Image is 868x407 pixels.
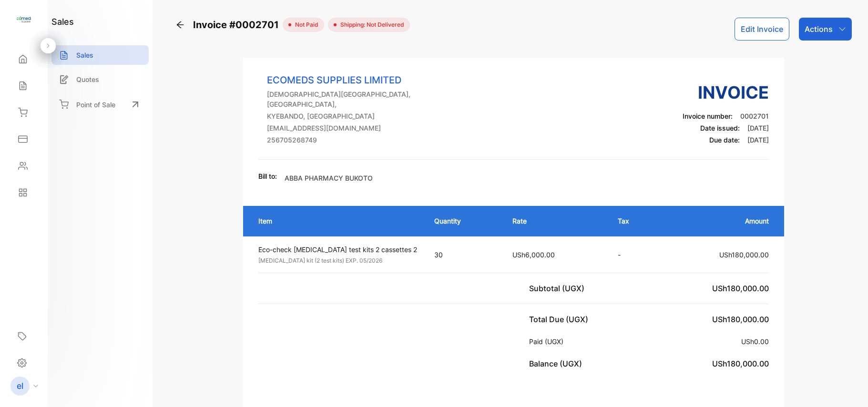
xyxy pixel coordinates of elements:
[740,112,769,120] span: 0002701
[285,173,373,183] p: ABBA PHARMACY BUKOTO
[51,15,74,28] h1: sales
[258,256,417,265] p: [MEDICAL_DATA] kit (2 test kits) EXP. 05/2026
[700,124,740,132] span: Date issued:
[712,284,769,293] span: USh180,000.00
[258,171,277,181] p: Bill to:
[741,337,769,346] span: USh0.00
[434,250,493,260] p: 30
[76,74,99,84] p: Quotes
[76,50,93,60] p: Sales
[267,73,450,87] p: ECOMEDS SUPPLIES LIMITED
[512,216,599,226] p: Rate
[258,244,417,254] p: Eco-check [MEDICAL_DATA] test kits 2 cassettes 2
[747,124,769,132] span: [DATE]
[805,23,833,35] p: Actions
[712,359,769,368] span: USh180,000.00
[683,80,769,105] h3: Invoice
[618,216,651,226] p: Tax
[267,135,450,145] p: 256705268749
[267,89,450,109] p: [DEMOGRAPHIC_DATA][GEOGRAPHIC_DATA], [GEOGRAPHIC_DATA],
[267,123,450,133] p: [EMAIL_ADDRESS][DOMAIN_NAME]
[735,18,789,41] button: Edit Invoice
[51,45,149,65] a: Sales
[291,20,318,29] span: not paid
[76,100,115,110] p: Point of Sale
[719,251,769,259] span: USh180,000.00
[434,216,493,226] p: Quantity
[51,70,149,89] a: Quotes
[337,20,404,29] span: Shipping: Not Delivered
[258,216,415,226] p: Item
[712,315,769,324] span: USh180,000.00
[683,112,733,120] span: Invoice number:
[529,314,592,325] p: Total Due (UGX)
[529,358,586,369] p: Balance (UGX)
[529,283,588,294] p: Subtotal (UGX)
[529,336,567,346] p: Paid (UGX)
[193,18,283,32] span: Invoice #0002701
[709,136,740,144] span: Due date:
[267,111,450,121] p: KYEBANDO, [GEOGRAPHIC_DATA]
[17,380,23,392] p: el
[828,367,868,407] iframe: LiveChat chat widget
[670,216,769,226] p: Amount
[512,251,555,259] span: USh6,000.00
[17,12,31,27] img: logo
[747,136,769,144] span: [DATE]
[799,18,852,41] button: Actions
[51,94,149,115] a: Point of Sale
[618,250,651,260] p: -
